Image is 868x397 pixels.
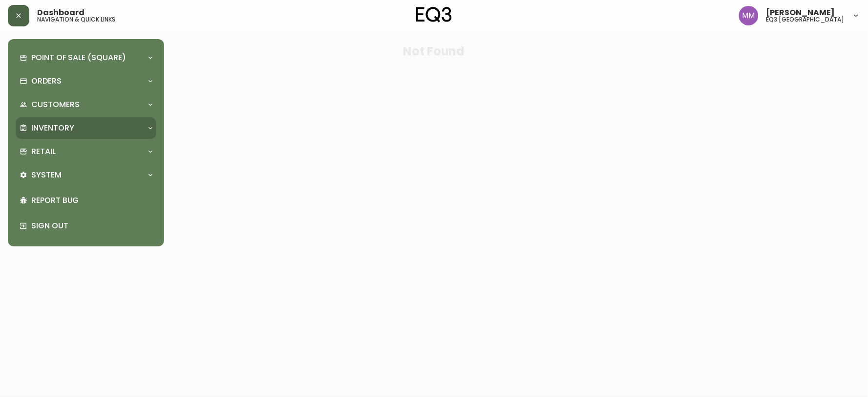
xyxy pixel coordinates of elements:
img: b124d21e3c5b19e4a2f2a57376a9c201 [739,6,759,25]
div: Customers [16,94,156,115]
p: Sign Out [31,221,152,231]
p: Point of Sale (Square) [31,52,126,63]
p: Customers [31,99,80,110]
div: Report Bug [16,188,156,213]
div: Retail [16,141,156,162]
div: System [16,164,156,186]
h5: eq3 [GEOGRAPHIC_DATA] [766,17,845,22]
div: Point of Sale (Square) [16,47,156,68]
p: Report Bug [31,195,152,206]
p: Orders [31,76,62,87]
div: Sign Out [16,213,156,239]
span: [PERSON_NAME] [766,9,835,17]
div: Inventory [16,117,156,139]
div: Orders [16,70,156,92]
p: System [31,170,62,180]
span: Dashboard [37,9,85,17]
p: Retail [31,146,56,157]
p: Inventory [31,123,74,133]
h5: navigation & quick links [37,17,115,22]
img: logo [416,7,452,22]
